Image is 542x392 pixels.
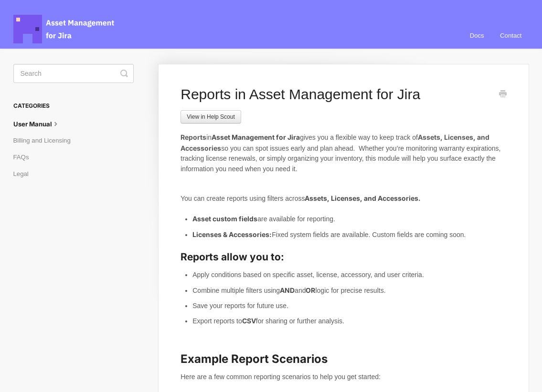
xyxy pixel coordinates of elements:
[181,369,506,379] p: Here are a few common reporting scenarios to help you get started:
[493,23,529,49] a: Contact
[181,110,242,124] a: View in Help Scout
[181,348,506,363] h2: Example Report Scenarios
[192,313,506,323] li: Export reports to for sharing or further analysis.
[181,133,204,141] b: Reports
[181,248,506,261] h3: Reports allow you to:
[192,227,506,238] li: Fixed system fields are available. Custom fields are coming soon.
[181,192,506,203] p: You can create reports using filters across
[181,132,506,174] p: in gives you a flexible way to keep track of so you can spot issues early and plan ahead. Whether...
[13,133,77,148] a: Billing and Licensing
[499,90,507,100] a: Print this Article
[243,314,256,322] strong: CSV
[13,116,66,132] a: User Manual
[463,23,491,49] a: Docs
[281,284,296,292] strong: AND
[306,193,414,201] strong: Assets, Licenses, and Accessories.
[181,133,479,152] b: Assets, Licenses, and Accessories
[192,298,506,309] li: Save your reports for future use.
[13,150,35,165] a: FAQs
[13,97,134,114] h3: Categories
[307,284,316,292] strong: OR
[192,268,506,278] li: Apply conditions based on specific asset, license, accessory, and user criteria.
[210,133,293,141] strong: Asset Management for Jira
[192,212,506,223] li: are available for reporting.
[192,228,267,237] strong: Licenses & Accessories:
[181,86,492,103] h1: Reports in Asset Management for Jira
[13,166,36,182] a: Legal
[13,64,134,83] input: Search
[13,15,116,43] span: Asset Management for Jira Docs
[192,283,506,293] li: Combine multiple filters using and logic for precise results.
[192,213,253,221] strong: Asset custom fields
